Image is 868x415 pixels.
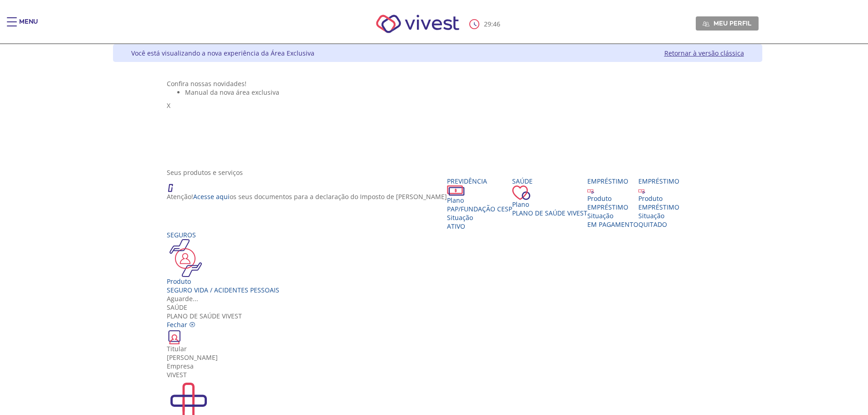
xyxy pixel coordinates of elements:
[664,49,744,57] a: Retornar à versão clássica
[167,286,279,294] div: Seguro Vida / Acidentes Pessoais
[512,177,587,185] div: Saúde
[447,177,512,185] div: Previdência
[193,192,230,201] a: Acesse aqui
[167,231,279,239] div: Seguros
[447,222,465,231] span: Ativo
[185,88,279,97] span: Manual da nova área exclusiva
[587,177,638,229] a: Empréstimo Produto EMPRÉSTIMO Situação EM PAGAMENTO
[587,187,594,194] img: ico_emprestimo.svg
[167,168,708,177] div: Seus produtos e serviços
[587,194,638,203] div: Produto
[638,194,679,203] div: Produto
[587,203,638,211] div: EMPRÉSTIMO
[638,203,679,211] div: EMPRÉSTIMO
[638,220,667,229] span: QUITADO
[484,20,491,28] span: 29
[587,177,638,185] div: Empréstimo
[167,231,279,294] a: Seguros Produto Seguro Vida / Acidentes Pessoais
[167,329,182,344] img: ico_carteirinha.png
[167,239,205,277] img: ico_seguros.png
[167,192,447,201] p: Atenção! os seus documentos para a declaração do Imposto de [PERSON_NAME]
[447,185,465,196] img: ico_dinheiro.png
[703,20,709,27] img: Meu perfil
[19,17,38,36] div: Menu
[131,49,314,57] div: Você está visualizando a nova experiência da Área Exclusiva
[167,362,708,370] div: Empresa
[167,277,279,286] div: Produto
[469,19,502,29] div: :
[587,211,638,220] div: Situação
[696,16,759,30] a: Meu perfil
[447,213,512,222] div: Situação
[638,177,679,185] div: Empréstimo
[167,320,187,329] span: Fechar
[167,320,195,329] a: Fechar
[638,177,679,229] a: Empréstimo Produto EMPRÉSTIMO Situação QUITADO
[447,196,512,205] div: Plano
[638,187,645,194] img: ico_emprestimo.svg
[167,344,708,353] div: Titular
[366,5,469,43] img: Vivest
[714,19,751,27] span: Meu perfil
[638,211,679,220] div: Situação
[512,209,587,217] span: Plano de Saúde VIVEST
[167,294,708,303] div: Aguarde...
[167,79,708,88] div: Confira nossas novidades!
[167,303,708,312] div: Saúde
[167,101,170,110] span: X
[167,177,182,192] img: ico_atencao.png
[493,20,500,28] span: 46
[447,177,512,231] a: Previdência PlanoPAP/Fundação CESP SituaçãoAtivo
[587,220,638,229] span: EM PAGAMENTO
[512,185,530,200] img: ico_coracao.png
[167,79,708,159] section: <span lang="pt-BR" dir="ltr">Visualizador do Conteúdo da Web</span> 1
[447,205,512,213] span: PAP/Fundação CESP
[167,353,708,362] div: [PERSON_NAME]
[167,370,708,379] div: VIVEST
[512,200,587,209] div: Plano
[167,303,708,320] div: Plano de Saúde VIVEST
[512,177,587,217] a: Saúde PlanoPlano de Saúde VIVEST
